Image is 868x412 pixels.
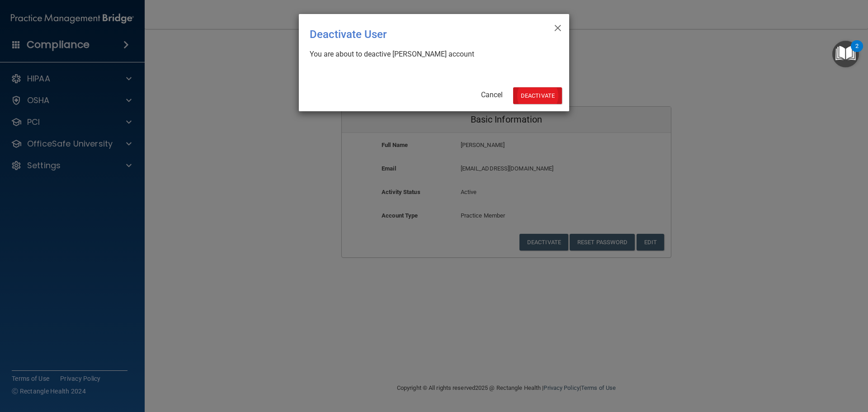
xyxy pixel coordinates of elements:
[554,18,562,36] span: ×
[832,41,859,67] button: Open Resource Center, 2 new notifications
[481,90,503,99] a: Cancel
[310,49,551,59] div: You are about to deactive [PERSON_NAME] account
[513,87,562,104] button: Deactivate
[310,21,521,47] div: Deactivate User
[855,46,859,58] div: 2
